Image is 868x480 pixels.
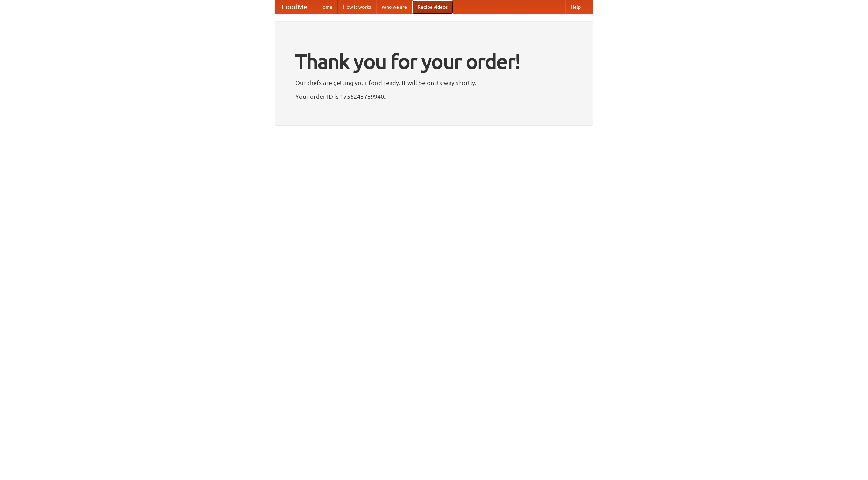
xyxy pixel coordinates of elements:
a: How it works [338,0,376,14]
h1: Thank you for your order! [295,45,573,78]
a: Recipe videos [412,0,453,14]
p: Our chefs are getting your food ready. It will be on its way shortly. [295,78,573,88]
a: Who we are [376,0,412,14]
a: Home [314,0,338,14]
p: Your order ID is 1755248789940. [295,91,573,101]
a: FoodMe [275,0,314,14]
a: Help [565,0,586,14]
